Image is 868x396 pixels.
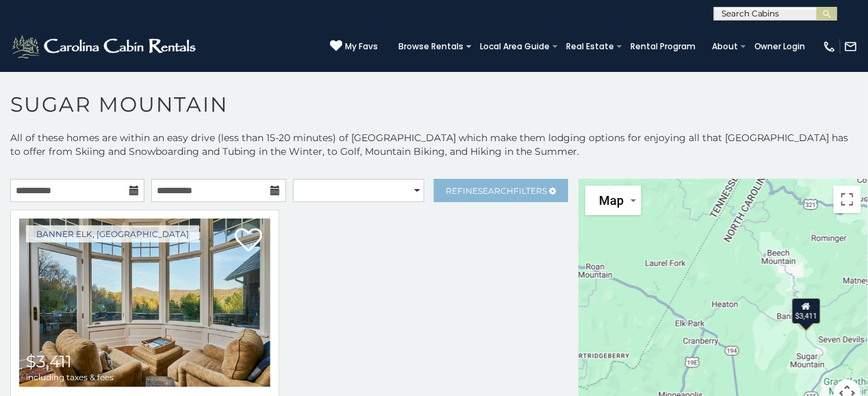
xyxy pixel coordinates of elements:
span: Refine Filters [446,186,548,196]
a: Real Estate [559,37,621,56]
div: $3,411 [791,298,820,324]
span: Search [478,186,514,196]
a: Browse Rentals [392,37,470,56]
img: Morning Star [19,219,270,387]
a: Banner Elk, [GEOGRAPHIC_DATA] [26,225,199,243]
span: Map [599,193,624,208]
button: Toggle fullscreen view [834,186,861,213]
a: RefineSearchFilters [434,179,568,202]
a: Rental Program [624,37,702,56]
img: White-1-2.png [10,33,200,60]
img: mail-regular-white.png [844,40,858,53]
img: phone-regular-white.png [823,40,837,53]
a: My Favs [330,40,378,53]
span: $3,411 [26,351,72,371]
span: My Favs [345,40,378,53]
a: Local Area Guide [473,37,557,56]
span: including taxes & fees [26,373,114,382]
a: About [705,37,745,56]
a: Add to favorites [235,227,262,256]
button: Change map style [585,186,641,215]
a: Morning Star $3,411 including taxes & fees [19,219,270,387]
a: Owner Login [748,37,813,56]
